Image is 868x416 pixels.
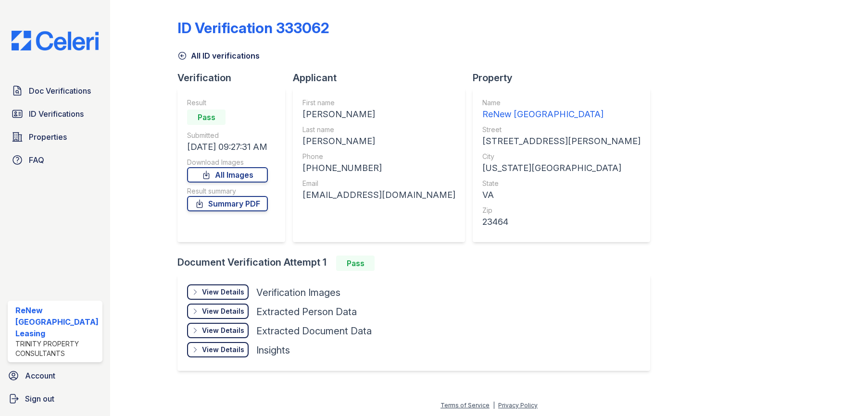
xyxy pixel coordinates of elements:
[482,206,641,215] div: Zip
[8,150,102,170] a: FAQ
[29,131,67,143] span: Properties
[187,196,268,211] a: Summary PDF
[482,152,641,161] div: City
[302,152,455,161] div: Phone
[8,104,102,123] a: ID Verifications
[4,366,106,385] a: Account
[29,85,91,97] span: Doc Verifications
[25,370,55,381] span: Account
[8,81,102,100] a: Doc Verifications
[29,108,84,120] span: ID Verifications
[25,393,54,404] span: Sign out
[482,108,641,121] div: ReNew [GEOGRAPHIC_DATA]
[302,188,455,202] div: [EMAIL_ADDRESS][DOMAIN_NAME]
[202,326,244,335] div: View Details
[473,71,658,85] div: Property
[493,402,495,409] div: |
[302,108,455,121] div: [PERSON_NAME]
[187,98,268,108] div: Result
[482,135,641,148] div: [STREET_ADDRESS][PERSON_NAME]
[8,127,102,147] a: Properties
[4,389,106,408] a: Sign out
[177,256,658,271] div: Document Verification Attempt 1
[302,161,455,175] div: [PHONE_NUMBER]
[177,19,329,37] div: ID Verification 333062
[336,256,375,271] div: Pass
[498,402,538,409] a: Privacy Policy
[440,402,490,409] a: Terms of Service
[302,135,455,148] div: [PERSON_NAME]
[256,324,372,338] div: Extracted Document Data
[202,306,244,316] div: View Details
[187,186,268,196] div: Result summary
[202,345,244,355] div: View Details
[15,305,99,339] div: ReNew [GEOGRAPHIC_DATA] Leasing
[302,125,455,135] div: Last name
[187,131,268,140] div: Submitted
[302,179,455,188] div: Email
[302,98,455,108] div: First name
[15,339,99,358] div: Trinity Property Consultants
[256,305,357,318] div: Extracted Person Data
[482,125,641,135] div: Street
[187,140,268,154] div: [DATE] 09:27:31 AM
[187,158,268,167] div: Download Images
[177,71,293,85] div: Verification
[482,161,641,175] div: [US_STATE][GEOGRAPHIC_DATA]
[202,287,244,297] div: View Details
[256,286,340,299] div: Verification Images
[482,215,641,229] div: 23464
[187,110,226,125] div: Pass
[482,179,641,188] div: State
[482,188,641,202] div: VA
[4,31,106,50] img: CE_Logo_Blue-a8612792a0a2168367f1c8372b55b34899dd931a85d93a1a3d3e32e68fde9ad4.png
[177,50,260,61] a: All ID verifications
[256,343,290,357] div: Insights
[293,71,473,85] div: Applicant
[482,98,641,121] a: Name ReNew [GEOGRAPHIC_DATA]
[187,167,268,183] a: All Images
[482,98,641,108] div: Name
[29,154,44,166] span: FAQ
